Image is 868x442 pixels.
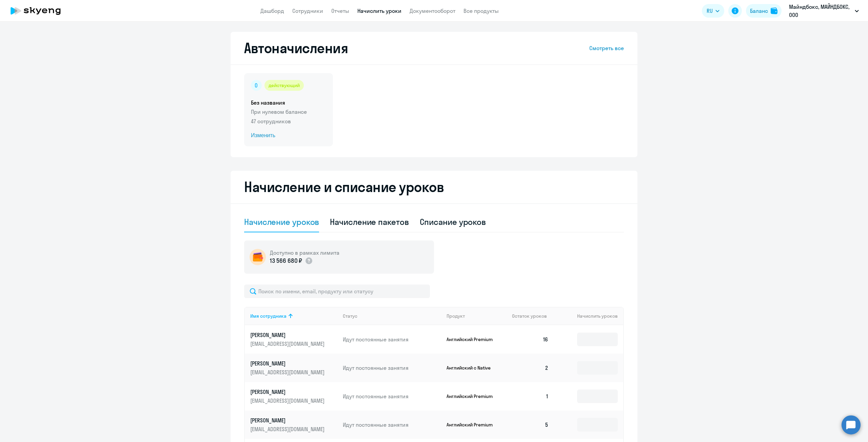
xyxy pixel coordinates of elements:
img: balance [771,7,777,14]
p: Идут постоянные занятия [343,421,441,428]
p: [PERSON_NAME] [250,360,326,367]
p: Идут постоянные занятия [343,336,441,343]
p: Идут постоянные занятия [343,393,441,400]
span: Остаток уроков [512,313,547,319]
p: Английский Premium [447,336,497,342]
p: [PERSON_NAME] [250,331,326,339]
img: wallet-circle.png [250,249,266,265]
p: [PERSON_NAME] [250,388,326,396]
div: Списание уроков [420,216,486,227]
button: Балансbalance [746,4,782,18]
h5: Без названия [251,99,326,106]
div: Начисление пакетов [330,216,409,227]
h5: Доступно в рамках лимита [270,249,339,256]
a: Сотрудники [292,7,323,14]
p: [EMAIL_ADDRESS][DOMAIN_NAME] [250,340,326,348]
td: 2 [507,354,554,382]
th: Начислить уроков [554,307,623,325]
p: [PERSON_NAME] [250,417,326,424]
div: Имя сотрудника [250,313,337,319]
td: 5 [507,411,554,439]
input: Поиск по имени, email, продукту или статусу [244,285,430,298]
p: Майндбокс, МАЙНДБОКС, ООО [789,3,852,19]
p: 47 сотрудников [251,117,326,125]
div: Статус [343,313,441,319]
button: Майндбокс, МАЙНДБОКС, ООО [786,3,862,19]
div: действующий [264,80,304,91]
span: Изменить [251,131,326,140]
a: [PERSON_NAME][EMAIL_ADDRESS][DOMAIN_NAME] [250,417,337,433]
span: RU [707,7,713,15]
a: Смотреть все [589,44,624,52]
p: [EMAIL_ADDRESS][DOMAIN_NAME] [250,425,326,433]
div: Статус [343,313,357,319]
p: 13 566 680 ₽ [270,256,302,265]
a: [PERSON_NAME][EMAIL_ADDRESS][DOMAIN_NAME] [250,388,337,404]
p: Английский Premium [447,393,497,399]
p: [EMAIL_ADDRESS][DOMAIN_NAME] [250,369,326,376]
div: Продукт [447,313,507,319]
p: Английский Premium [447,422,497,428]
div: Имя сотрудника [250,313,287,319]
p: Английский с Native [447,365,497,371]
a: Дашборд [260,7,284,14]
div: Продукт [447,313,465,319]
a: [PERSON_NAME][EMAIL_ADDRESS][DOMAIN_NAME] [250,331,337,348]
a: Документооборот [410,7,455,14]
div: Баланс [750,7,768,15]
a: Отчеты [331,7,349,14]
button: RU [702,4,724,18]
a: Все продукты [463,7,499,14]
h2: Автоначисления [244,40,348,56]
td: 16 [507,325,554,354]
h2: Начисление и списание уроков [244,179,624,195]
p: Идут постоянные занятия [343,364,441,372]
p: [EMAIL_ADDRESS][DOMAIN_NAME] [250,397,326,404]
td: 1 [507,382,554,411]
div: Начисление уроков [244,216,319,227]
div: Остаток уроков [512,313,554,319]
p: При нулевом балансе [251,108,326,116]
a: Начислить уроки [357,7,401,14]
a: [PERSON_NAME][EMAIL_ADDRESS][DOMAIN_NAME] [250,360,337,376]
